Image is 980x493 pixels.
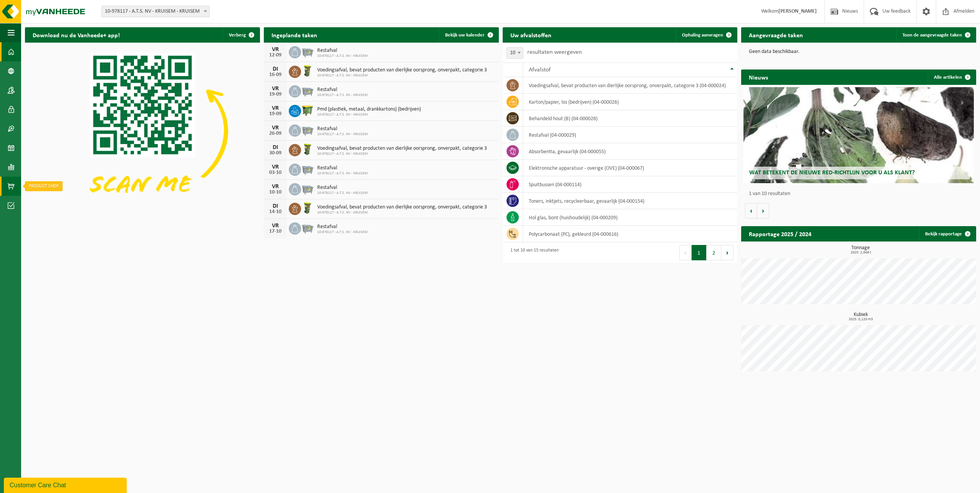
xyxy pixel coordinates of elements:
[317,112,421,117] span: 10-978117 - A.T.S. NV - KRUISEM
[268,105,283,111] div: VR
[268,46,283,53] div: VR
[301,202,314,215] img: WB-0060-HPE-GN-50
[268,184,283,190] div: VR
[317,48,368,54] span: Restafval
[317,93,368,98] span: 10-978117 - A.T.S. NV - KRUISEM
[745,245,976,255] h3: Tonnage
[919,226,975,242] a: Bekijk rapportage
[268,164,283,170] div: VR
[707,245,722,260] button: 2
[317,132,368,137] span: 10-978117 - A.T.S. NV - KRUISEM
[301,182,314,195] img: WB-2500-GAL-GY-01
[523,94,737,110] td: karton/papier, los (bedrijven) (04-000026)
[757,203,769,218] button: Volgende
[301,143,314,156] img: WB-0060-HPE-GN-50
[317,230,368,235] span: 10-978117 - A.T.S. NV - KRUISEM
[679,245,692,260] button: Previous
[317,152,487,156] span: 10-978117 - A.T.S. NV - KRUISEM
[268,53,283,58] div: 12-09
[25,43,260,219] img: Download de VHEPlus App
[301,65,314,78] img: WB-0060-HPE-GN-50
[778,8,817,14] strong: [PERSON_NAME]
[102,6,209,17] span: 10-978117 - A.T.S. NV - KRUISEM - KRUISEM
[317,73,487,78] span: 10-978117 - A.T.S. NV - KRUISEM
[317,126,368,132] span: Restafval
[682,33,723,38] span: Ophaling aanvragen
[317,204,487,210] span: Voedingsafval, bevat producten van dierlijke oorsprong, onverpakt, categorie 3
[745,203,757,218] button: Vorige
[301,221,314,234] img: WB-2500-GAL-GY-01
[317,146,487,152] span: Voedingsafval, bevat producten van dierlijke oorsprong, onverpakt, categorie 3
[507,244,559,261] div: 1 tot 10 van 15 resultaten
[445,33,485,38] span: Bekijk uw kalender
[741,69,776,84] h2: Nieuws
[749,191,972,197] p: 1 van 10 resultaten
[439,27,498,43] a: Bekijk uw kalender
[692,245,707,260] button: 1
[902,33,962,38] span: Toon de aangevraagde taken
[741,226,819,241] h2: Rapportage 2025 / 2024
[268,125,283,131] div: VR
[317,54,368,58] span: 10-978117 - A.T.S. NV - KRUISEM
[101,6,210,17] span: 10-978117 - A.T.S. NV - KRUISEM - KRUISEM
[523,209,737,226] td: hol glas, bont (huishoudelijk) (04-000209)
[928,69,975,85] a: Alle artikelen
[317,185,368,191] span: Restafval
[745,312,976,321] h3: Kubiek
[317,224,368,230] span: Restafval
[268,203,283,209] div: DI
[301,104,314,117] img: WB-1100-HPE-GN-50
[264,27,325,42] h2: Ingeplande taken
[743,87,974,183] a: Wat betekent de nieuwe RED-richtlijn voor u als klant?
[503,27,559,42] h2: Uw afvalstoffen
[301,45,314,58] img: WB-2500-GAL-GY-01
[529,67,551,73] span: Afvalstof
[317,171,368,176] span: 10-978117 - A.T.S. NV - KRUISEM
[268,86,283,92] div: VR
[722,245,733,260] button: Next
[229,33,246,38] span: Verberg
[268,151,283,156] div: 30-09
[223,27,259,43] button: Verberg
[317,67,487,73] span: Voedingsafval, bevat producten van dierlijke oorsprong, onverpakt, categorie 3
[268,144,283,151] div: DI
[268,190,283,195] div: 10-10
[741,27,811,42] h2: Aangevraagde taken
[268,92,283,97] div: 19-09
[268,72,283,78] div: 16-09
[301,162,314,175] img: WB-2500-GAL-GY-01
[268,209,283,215] div: 14-10
[268,223,283,229] div: VR
[268,131,283,136] div: 26-09
[676,27,737,43] a: Ophaling aanvragen
[317,165,368,171] span: Restafval
[507,47,523,59] span: 10
[523,77,737,94] td: voedingsafval, bevat producten van dierlijke oorsprong, onverpakt, categorie 3 (04-000024)
[523,226,737,242] td: polycarbonaat (PC), gekleurd (04-000616)
[749,170,915,176] span: Wat betekent de nieuwe RED-richtlijn voor u als klant?
[317,210,487,215] span: 10-978117 - A.T.S. NV - KRUISEM
[896,27,975,43] a: Toon de aangevraagde taken
[523,176,737,193] td: spuitbussen (04-000114)
[317,191,368,195] span: 10-978117 - A.T.S. NV - KRUISEM
[268,170,283,175] div: 03-10
[317,106,421,112] span: Pmd (plastiek, metaal, drankkartons) (bedrijven)
[523,110,737,127] td: behandeld hout (B) (04-000028)
[301,84,314,97] img: WB-2500-GAL-GY-01
[523,127,737,143] td: restafval (04-000029)
[268,66,283,72] div: DI
[25,27,127,42] h2: Download nu de Vanheede+ app!
[523,160,737,176] td: elektronische apparatuur - overige (OVE) (04-000067)
[268,229,283,234] div: 17-10
[745,251,976,255] span: 2025: 2,648 t
[4,476,128,493] iframe: chat widget
[268,111,283,117] div: 19-09
[523,193,737,209] td: toners, inktjets, recycleerbaar, gevaarlijk (04-000154)
[749,49,968,55] p: Geen data beschikbaar.
[523,143,737,160] td: absorbentia, gevaarlijk (04-000055)
[527,49,582,55] label: resultaten weergeven
[745,318,976,321] span: 2025: 0,120 m3
[507,48,523,58] span: 10
[317,87,368,93] span: Restafval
